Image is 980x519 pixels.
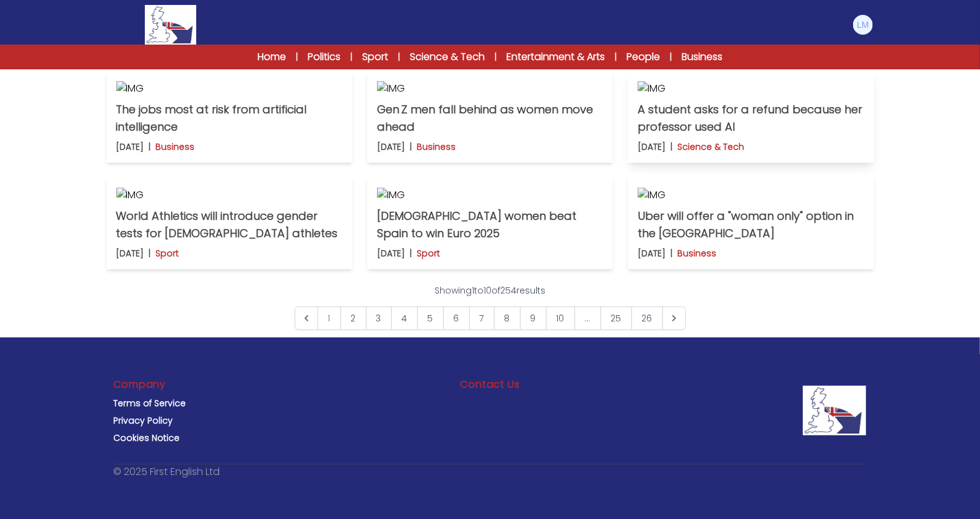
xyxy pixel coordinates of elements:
b: | [410,247,412,259]
span: | [495,51,497,63]
a: Go to page 10 [546,307,575,330]
h3: Company [114,377,167,392]
img: Company Logo [803,386,867,435]
a: Home [258,50,286,64]
a: IMG World Athletics will introduce gender tests for [DEMOGRAPHIC_DATA] athletes [DATE] | Sport [106,178,352,269]
span: | [615,51,617,63]
p: [DATE] [638,141,666,153]
p: [DEMOGRAPHIC_DATA] women beat Spain to win Euro 2025 [377,207,603,242]
span: | [350,51,352,63]
a: Go to page 4 [391,307,418,330]
span: 254 [500,284,516,297]
p: A student asks for a refund because her professor used AI [638,101,864,136]
p: Sport [417,247,440,259]
img: IMG [377,81,603,96]
a: Science & Tech [410,50,485,64]
img: IMG [116,188,342,203]
b: | [670,141,672,153]
img: Leonardo Magnolfi [853,15,873,35]
span: ... [575,307,601,330]
img: IMG [116,81,342,96]
span: 1 [472,284,474,297]
p: Business [156,141,195,153]
a: Go to page 25 [601,307,632,330]
a: IMG [DEMOGRAPHIC_DATA] women beat Spain to win Euro 2025 [DATE] | Sport [367,178,613,269]
b: | [670,247,672,259]
a: Go to page 7 [469,307,495,330]
span: | [670,51,672,63]
a: Go to page 2 [340,307,366,330]
a: Go to page 3 [366,307,392,330]
p: [DATE] [116,247,144,259]
a: IMG A student asks for a refund because her professor used AI [DATE] | Science & Tech [628,71,874,163]
span: | [398,51,400,63]
p: [DATE] [116,141,144,153]
p: The jobs most at risk from artificial intelligence [116,101,342,136]
a: People [627,50,660,64]
img: Logo [145,5,196,45]
p: Showing to of results [435,284,545,297]
p: Uber will offer a "woman only" option in the [GEOGRAPHIC_DATA] [638,207,864,242]
a: Business [682,50,722,64]
h3: Contact Us [460,377,519,392]
a: Privacy Policy [114,414,173,427]
p: © 2025 First English Ltd [114,464,220,479]
p: [DATE] [377,247,405,259]
a: IMG Uber will offer a "woman only" option in the [GEOGRAPHIC_DATA] [DATE] | Business [628,178,874,269]
span: 1 [318,307,341,330]
img: IMG [638,188,864,203]
img: IMG [377,188,603,203]
p: Science & Tech [677,141,744,153]
b: | [410,141,412,153]
p: [DATE] [638,247,666,259]
a: Go to page 9 [520,307,547,330]
b: | [149,141,151,153]
p: World Athletics will introduce gender tests for [DEMOGRAPHIC_DATA] athletes [116,207,342,242]
a: Next &raquo; [662,307,686,330]
img: IMG [638,81,864,96]
a: Terms of Service [114,397,186,409]
p: Gen Z men fall behind as women move ahead [377,101,603,136]
a: Go to page 5 [417,307,444,330]
span: 10 [483,284,492,297]
b: | [149,247,151,259]
a: Cookies Notice [114,432,180,444]
nav: Pagination Navigation [295,284,686,330]
a: Go to page 26 [631,307,663,330]
span: | [296,51,298,63]
p: Business [677,247,716,259]
a: Go to page 6 [443,307,470,330]
a: Sport [362,50,388,64]
a: Politics [308,50,340,64]
a: IMG The jobs most at risk from artificial intelligence [DATE] | Business [106,71,352,163]
a: IMG Gen Z men fall behind as women move ahead [DATE] | Business [367,71,613,163]
span: &laquo; Previous [295,307,318,330]
p: Sport [156,247,180,259]
a: Logo [106,5,235,45]
p: [DATE] [377,141,405,153]
a: Go to page 8 [494,307,521,330]
p: Business [417,141,456,153]
a: Entertainment & Arts [506,50,605,64]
